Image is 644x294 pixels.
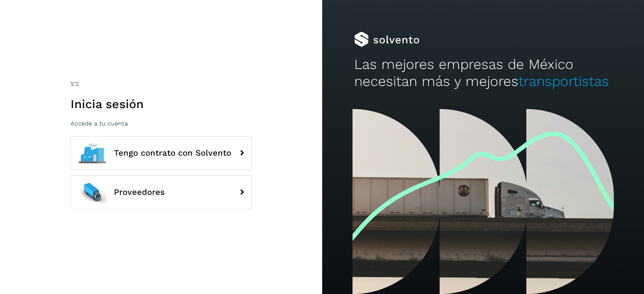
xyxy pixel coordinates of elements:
[114,188,165,197] span: Proveedores
[71,175,252,209] button: Proveedores
[114,149,231,158] span: Tengo contrato con Solvento
[71,136,252,170] button: Tengo contrato con Solvento
[71,120,252,127] p: Accede a tu cuenta
[71,80,73,87] span: 1
[518,73,609,89] span: transportistas
[71,80,252,89] div: /2
[354,56,612,90] h2: Las mejores empresas de México necesitan más y mejores
[71,97,252,111] h1: Inicia sesión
